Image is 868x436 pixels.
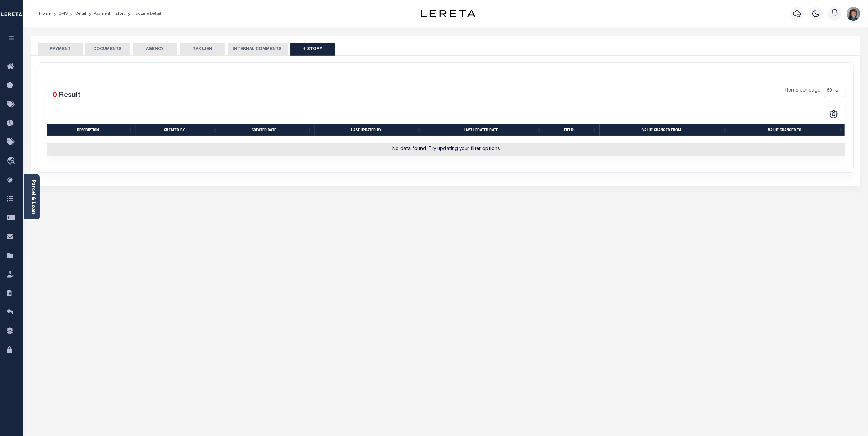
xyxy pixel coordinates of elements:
th: Created by: activate to sort column ascending [136,124,220,136]
th: Description: activate to sort column ascending [47,124,136,136]
th: Value changed from: activate to sort column ascending [600,124,730,136]
button: PAYMENT [38,43,83,56]
button: HISTORY [290,43,335,56]
a: Payment History [94,12,125,16]
th: Last updated date: activate to sort column ascending [424,124,544,136]
a: Home [39,12,51,16]
th: Last updated by: activate to sort column ascending [315,124,424,136]
th: Value changed to: activate to sort column ascending [730,124,846,136]
th: Field: activate to sort column ascending [544,124,600,136]
li: Tax Line Detail [125,11,161,17]
th: Created date: activate to sort column ascending [220,124,315,136]
button: INTERNAL COMMENTS [228,43,288,56]
button: TAX LIEN [180,43,225,56]
span: 0 [53,92,57,99]
a: Detail [75,12,86,16]
button: AGENCY [133,43,177,56]
td: No data found. Try updating your filter options [47,143,846,156]
span: Items per page [786,87,821,95]
button: DOCUMENTS [85,43,130,56]
label: Result [59,90,81,101]
img: logo-dark.svg [421,10,476,17]
a: OMS [58,12,68,16]
a: Parcel & Loan [31,180,35,214]
i: travel_explore [7,157,18,166]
